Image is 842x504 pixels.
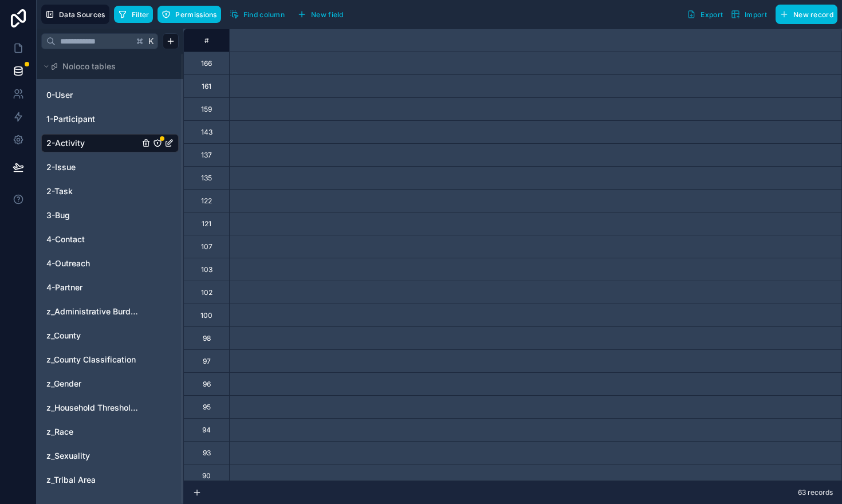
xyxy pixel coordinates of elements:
a: 2-Activity [46,137,139,149]
div: 94 [202,426,211,435]
button: New record [776,5,837,24]
span: Find column [243,10,285,19]
span: 4-Outreach [46,258,90,269]
span: New field [311,10,344,19]
div: # [192,36,221,45]
span: Filter [132,10,149,19]
span: Export [701,10,723,19]
span: 4-Contact [46,234,85,245]
div: 1-Participant [41,110,179,128]
span: Permissions [175,10,217,19]
a: 3-Bug [46,210,139,221]
span: 1-Participant [46,113,95,125]
span: New record [793,10,833,19]
div: 4-Outreach [41,254,179,273]
span: 2-Issue [46,162,76,173]
button: New field [293,6,348,23]
button: Find column [226,6,289,23]
button: Export [683,5,727,24]
span: z_County [46,330,81,341]
span: Import [745,10,767,19]
div: 103 [201,265,213,274]
a: 0-User [46,89,139,101]
span: z_Sexuality [46,450,90,462]
a: 4-Outreach [46,258,139,269]
div: z_Administrative Burden [41,302,179,321]
span: Noloco tables [62,61,116,72]
div: 3-Bug [41,206,179,225]
div: 0-User [41,86,179,104]
div: 97 [203,357,211,366]
a: 4-Contact [46,234,139,245]
a: z_Tribal Area [46,474,139,486]
div: 107 [201,242,213,251]
a: 2-Task [46,186,139,197]
div: 135 [201,174,212,183]
div: 90 [202,471,211,481]
div: 161 [202,82,211,91]
div: 95 [203,403,211,412]
a: 1-Participant [46,113,139,125]
span: 3-Bug [46,210,70,221]
div: 102 [201,288,213,297]
div: z_County [41,326,179,345]
div: 96 [203,380,211,389]
button: Noloco tables [41,58,172,74]
div: z_Tribal Area [41,471,179,489]
span: 63 records [798,488,833,497]
div: 93 [203,448,211,458]
a: z_County Classification [46,354,139,365]
button: Import [727,5,771,24]
a: z_County [46,330,139,341]
span: 4-Partner [46,282,82,293]
span: 2-Task [46,186,73,197]
span: z_Race [46,426,73,438]
div: 121 [202,219,211,229]
div: z_County Classification [41,351,179,369]
a: 4-Partner [46,282,139,293]
div: z_Household Thresholds [41,399,179,417]
div: 137 [201,151,212,160]
a: z_Sexuality [46,450,139,462]
div: 4-Partner [41,278,179,297]
div: z_Sexuality [41,447,179,465]
div: 122 [201,196,212,206]
div: 2-Issue [41,158,179,176]
span: Data Sources [59,10,105,19]
a: z_Household Thresholds [46,402,139,414]
div: 2-Activity [41,134,179,152]
span: K [147,37,155,45]
div: 159 [201,105,212,114]
span: z_Gender [46,378,81,389]
span: 0-User [46,89,73,101]
a: z_Gender [46,378,139,389]
a: New record [771,5,837,24]
button: Permissions [158,6,221,23]
div: 98 [203,334,211,343]
a: 2-Issue [46,162,139,173]
div: 143 [201,128,213,137]
div: 166 [201,59,212,68]
div: z_Race [41,423,179,441]
button: Data Sources [41,5,109,24]
a: z_Administrative Burden [46,306,139,317]
div: z_Gender [41,375,179,393]
div: 2-Task [41,182,179,200]
span: 2-Activity [46,137,85,149]
button: Filter [114,6,154,23]
span: z_Tribal Area [46,474,96,486]
div: 100 [200,311,213,320]
span: z_County Classification [46,354,136,365]
a: Permissions [158,6,225,23]
div: 4-Contact [41,230,179,249]
a: z_Race [46,426,139,438]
